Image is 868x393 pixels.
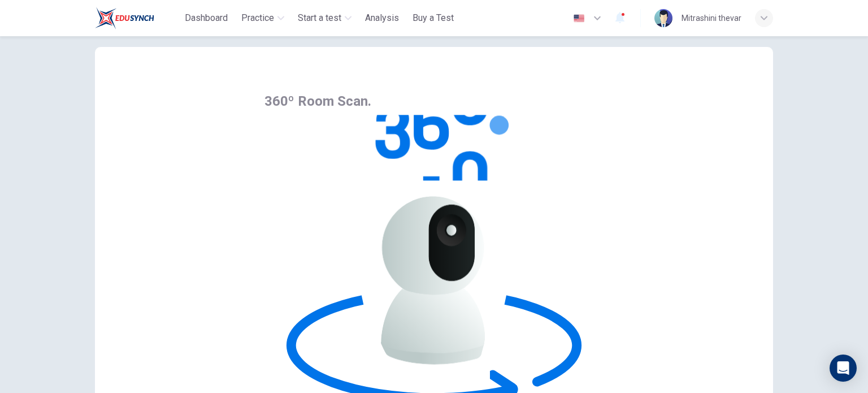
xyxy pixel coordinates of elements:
div: Mitrashini thevar [682,11,741,25]
span: Dashboard [185,11,228,25]
a: ELTC logo [95,7,180,29]
button: Buy a Test [408,8,458,28]
button: Analysis [361,8,403,28]
button: Start a test [293,8,356,28]
button: Dashboard [180,8,232,28]
img: en [572,14,586,23]
span: Analysis [365,11,399,25]
span: 360º Room Scan. [264,93,371,109]
img: ELTC logo [95,7,154,29]
img: Profile picture [654,9,672,27]
span: Buy a Test [413,11,454,25]
span: Start a test [298,11,341,25]
button: Practice [237,8,289,28]
span: Practice [241,11,274,25]
div: Open Intercom Messenger [830,355,857,382]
